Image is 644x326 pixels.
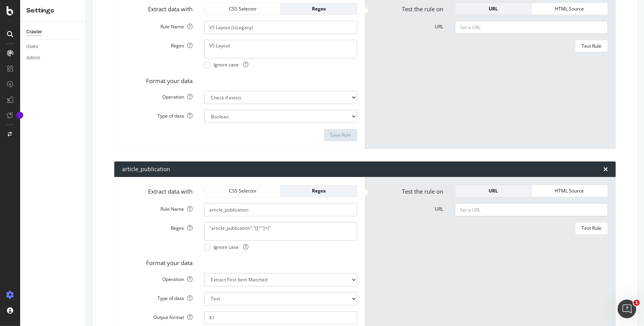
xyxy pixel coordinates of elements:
[287,5,351,12] div: Regex
[367,185,449,196] label: Test the rule on
[211,5,274,12] div: CSS Selector
[532,2,608,15] button: HTML Source
[281,185,357,197] button: Regex
[582,43,601,49] div: Test Rule
[461,187,525,194] div: URL
[455,185,532,197] button: URL
[461,5,525,12] div: URL
[575,222,608,234] button: Test Rule
[26,28,42,36] div: Crawler
[287,187,351,194] div: Regex
[116,74,198,85] label: Format your data
[575,40,608,52] button: Test Rule
[116,91,198,100] label: Operation
[204,21,357,34] input: Provide a name
[26,43,80,51] a: Users
[367,2,449,13] label: Test the rule on
[116,2,198,13] label: Extract data with
[16,112,23,119] div: Tooltip anchor
[603,166,608,172] div: times
[455,203,608,216] input: Set a URL
[116,273,198,283] label: Operation
[204,311,357,324] input: $1
[116,21,198,30] label: Rule Name
[455,21,608,34] input: Set a URL
[26,6,79,15] div: Settings
[538,5,601,12] div: HTML Source
[214,61,248,68] span: Ignore case
[204,40,357,58] textarea: V5 Layout
[26,28,80,36] a: Crawler
[582,225,601,231] div: Test Rule
[618,300,636,318] iframe: Intercom live chat
[204,185,281,197] button: CSS Selector
[26,43,38,51] div: Users
[116,222,198,231] label: Regex
[116,40,198,49] label: Regex
[214,244,248,250] span: Ignore case
[634,300,640,306] span: 1
[116,110,198,119] label: Type of data
[204,2,281,15] button: CSS Selector
[211,187,274,194] div: CSS Selector
[538,187,601,194] div: HTML Source
[455,2,532,15] button: URL
[367,21,449,30] label: URL
[330,132,351,138] div: Save Rule
[116,203,198,212] label: Rule Name
[367,203,449,212] label: URL
[532,185,608,197] button: HTML Source
[116,292,198,302] label: Type of data
[204,203,357,216] input: Provide a name
[26,54,80,62] a: Admin
[324,129,357,141] button: Save Rule
[116,311,198,321] label: Output format
[204,222,357,241] textarea: "article_publication":"([^"]+)"
[26,54,40,62] div: Admin
[281,2,357,15] button: Regex
[116,185,198,196] label: Extract data with
[122,165,170,173] div: article_publication
[116,256,198,267] label: Format your data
